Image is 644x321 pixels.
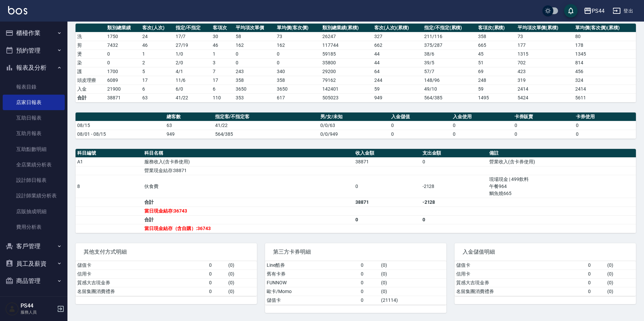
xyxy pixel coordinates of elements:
[106,24,141,32] th: 類別總業績
[76,113,636,139] table: a dense table
[476,58,516,67] td: 51
[586,278,606,287] td: 0
[476,67,516,76] td: 69
[586,269,606,278] td: 0
[207,287,227,296] td: 0
[106,41,141,50] td: 7432
[174,85,211,93] td: 6 / 0
[76,175,143,198] td: 8
[275,76,321,85] td: 358
[106,67,141,76] td: 1700
[455,261,586,270] td: 儲值卡
[422,24,476,32] th: 指定/不指定(累積)
[422,50,476,58] td: 38 / 6
[373,58,422,67] td: 44
[106,85,141,93] td: 21900
[422,41,476,50] td: 375 / 287
[275,67,321,76] td: 340
[592,7,605,15] div: PS44
[373,24,422,32] th: 客次(人次)(累積)
[422,32,476,41] td: 211 / 116
[275,24,321,32] th: 單均價(客次價)
[211,32,234,41] td: 30
[606,261,636,270] td: ( 0 )
[141,76,174,85] td: 17
[359,269,379,278] td: 0
[574,93,636,102] td: 5611
[516,50,574,58] td: 1315
[354,149,421,158] th: 收入金額
[143,198,354,206] td: 合計
[265,287,359,296] td: 歐卡/Momo
[389,130,451,138] td: 0
[513,121,575,130] td: 0
[165,113,213,121] th: 總客數
[207,261,227,270] td: 0
[574,85,636,93] td: 2414
[84,249,249,255] span: 其他支付方式明細
[207,269,227,278] td: 0
[265,261,359,270] td: Line酷券
[319,121,389,130] td: 0/0/63
[321,32,372,41] td: 26247
[234,58,275,67] td: 0
[227,261,257,270] td: ( 0 )
[516,58,574,67] td: 702
[373,32,422,41] td: 327
[76,287,207,296] td: 名留集團消費禮券
[488,157,636,166] td: 營業收入(含卡券使用)
[3,59,65,76] button: 報表及分析
[275,58,321,67] td: 0
[143,149,354,158] th: 科目名稱
[379,296,446,304] td: ( 21114 )
[455,287,586,296] td: 名留集團消費禮券
[265,278,359,287] td: FUNNOW
[5,302,19,316] img: Person
[76,278,207,287] td: 質感大吉現金券
[76,149,636,233] table: a dense table
[265,261,446,305] table: a dense table
[451,121,513,130] td: 0
[3,141,65,157] a: 互助點數明細
[21,302,55,309] h5: PS44
[354,175,421,198] td: 0
[455,278,586,287] td: 質感大吉現金券
[21,309,55,315] p: 服務人員
[421,149,488,158] th: 支出金額
[234,93,275,102] td: 353
[421,198,488,206] td: -2128
[143,166,354,175] td: 營業現金結存:38871
[265,269,359,278] td: 舊有卡券
[211,85,234,93] td: 6
[488,175,636,198] td: 現場現金 | 499飲料 午餐964 鯛魚燒665
[207,278,227,287] td: 0
[3,188,65,203] a: 設計師業績分析表
[373,76,422,85] td: 244
[211,67,234,76] td: 7
[174,24,211,32] th: 指定/不指定
[211,41,234,50] td: 46
[76,261,257,296] table: a dense table
[422,93,476,102] td: 564/385
[389,113,451,121] th: 入金儲值
[476,24,516,32] th: 客項次(累積)
[76,149,143,158] th: 科目編號
[3,255,65,272] button: 員工及薪資
[265,296,359,304] td: 儲值卡
[174,58,211,67] td: 2 / 0
[174,76,211,85] td: 11 / 6
[234,76,275,85] td: 358
[106,93,141,102] td: 38871
[143,215,354,224] td: 合計
[174,32,211,41] td: 17 / 7
[174,50,211,58] td: 1 / 0
[106,50,141,58] td: 0
[373,67,422,76] td: 64
[8,6,27,14] img: Logo
[421,157,488,166] td: 0
[455,269,586,278] td: 信用卡
[141,41,174,50] td: 46
[3,42,65,59] button: 預約管理
[389,121,451,130] td: 0
[354,157,421,166] td: 38871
